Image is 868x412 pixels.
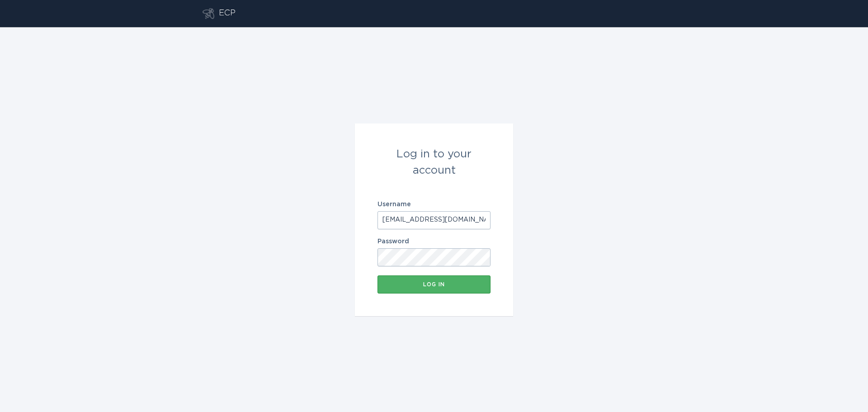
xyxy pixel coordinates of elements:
[377,238,491,245] label: Password
[377,201,491,208] label: Username
[377,146,491,179] div: Log in to your account
[382,282,486,287] div: Log in
[203,8,214,19] button: Go to dashboard
[377,275,491,294] button: Log in
[219,8,236,19] div: ECP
